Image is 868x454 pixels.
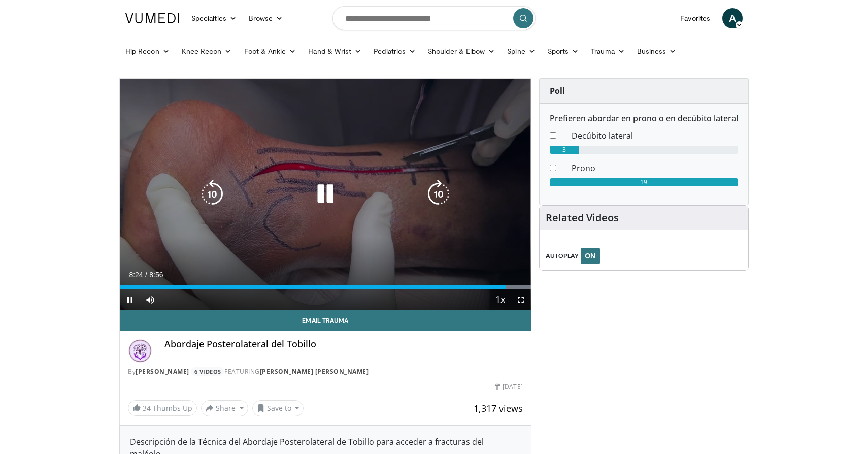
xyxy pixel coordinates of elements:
h4: Related Videos [546,212,619,224]
a: Hand & Wrist [302,41,368,61]
span: 8:56 [149,271,163,279]
a: Sports [542,41,585,61]
div: 3 [550,146,580,154]
a: Knee Recon [176,41,238,61]
img: VuMedi Logo [125,13,179,23]
a: Shoulder & Elbow [422,41,501,61]
a: Browse [243,8,289,28]
button: Mute [140,289,160,310]
button: Save to [252,400,304,416]
a: 34 Thumbs Up [128,400,197,416]
button: ON [581,248,600,264]
span: 8:24 [129,271,143,279]
span: / [145,271,147,279]
a: Hip Recon [119,41,176,61]
input: Search topics, interventions [332,6,536,30]
a: [PERSON_NAME] [PERSON_NAME] [260,367,369,376]
h6: Prefieren abordar en prono o en decúbito lateral [550,114,738,123]
div: 19 [550,178,738,186]
a: Trauma [585,41,631,61]
a: Favorites [674,8,716,28]
a: Foot & Ankle [238,41,303,61]
span: AUTOPLAY [546,251,579,261]
button: Pause [120,289,140,310]
dd: Decúbito lateral [564,129,746,142]
div: Progress Bar [120,285,531,289]
a: A [722,8,743,28]
a: Spine [501,41,541,61]
video-js: Video Player [120,79,531,310]
a: Specialties [185,8,243,28]
img: Avatar [128,339,152,363]
strong: Poll [550,85,565,96]
a: Pediatrics [368,41,422,61]
div: By FEATURING [128,367,523,376]
span: 34 [143,403,151,413]
div: [DATE] [495,382,522,392]
a: Email Trauma [120,310,531,331]
a: 6 Videos [191,367,224,376]
h4: Abordaje Posterolateral del Tobillo [164,339,523,350]
a: [PERSON_NAME] [136,367,189,376]
a: Business [631,41,683,61]
button: Playback Rate [490,289,511,310]
span: 1,317 views [474,402,523,414]
button: Fullscreen [511,289,531,310]
dd: Prono [564,162,746,174]
button: Share [201,400,248,416]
